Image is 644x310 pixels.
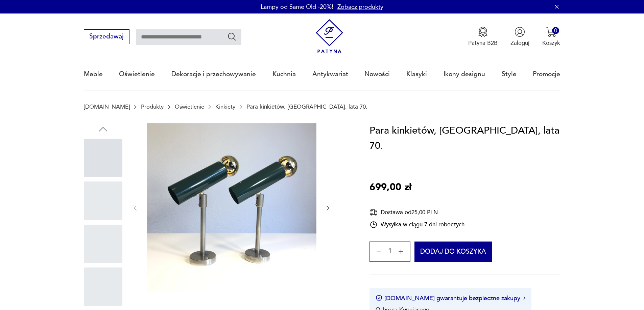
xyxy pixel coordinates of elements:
a: Promocje [533,59,560,90]
img: Ikona medalu [478,27,488,37]
a: Klasyki [406,59,427,90]
p: Para kinkietów, [GEOGRAPHIC_DATA], lata 70. [246,104,367,110]
p: Koszyk [542,39,560,47]
span: 1 [388,249,392,254]
button: Sprzedawaj [84,29,129,44]
img: Ikona koszyka [546,27,556,37]
button: Patyna B2B [468,27,498,47]
a: Antykwariat [312,59,348,90]
button: Szukaj [227,32,237,41]
a: Sprzedawaj [84,34,129,40]
a: Kinkiety [215,104,235,110]
a: Meble [84,59,103,90]
div: 0 [552,27,559,34]
img: Ikona dostawy [369,208,378,217]
p: Lampy od Same Old -20%! [261,3,333,11]
button: [DOMAIN_NAME] gwarantuje bezpieczne zakupy [376,294,525,303]
div: Dostawa od 25,00 PLN [369,208,464,217]
a: Style [502,59,517,90]
img: Zdjęcie produktu Para kinkietów, Niemcy, lata 70. [147,123,316,292]
img: Ikonka użytkownika [515,27,525,37]
a: Nowości [364,59,390,90]
button: Dodaj do koszyka [414,242,493,262]
h1: Para kinkietów, [GEOGRAPHIC_DATA], lata 70. [369,123,560,154]
button: Zaloguj [510,27,529,47]
a: Oświetlenie [119,59,155,90]
p: 699,00 zł [369,180,411,195]
a: Kuchnia [272,59,296,90]
div: Wysyłka w ciągu 7 dni roboczych [369,221,464,229]
img: Ikona strzałki w prawo [523,297,525,300]
p: Patyna B2B [468,39,498,47]
p: Zaloguj [510,39,529,47]
img: Patyna - sklep z meblami i dekoracjami vintage [312,19,347,53]
a: Ikona medaluPatyna B2B [468,27,498,47]
a: [DOMAIN_NAME] [84,104,130,110]
a: Produkty [141,104,164,110]
a: Dekoracje i przechowywanie [171,59,256,90]
a: Ikony designu [444,59,485,90]
button: 0Koszyk [542,27,560,47]
a: Oświetlenie [175,104,204,110]
img: Ikona certyfikatu [376,295,382,302]
a: Zobacz produkty [337,3,383,11]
